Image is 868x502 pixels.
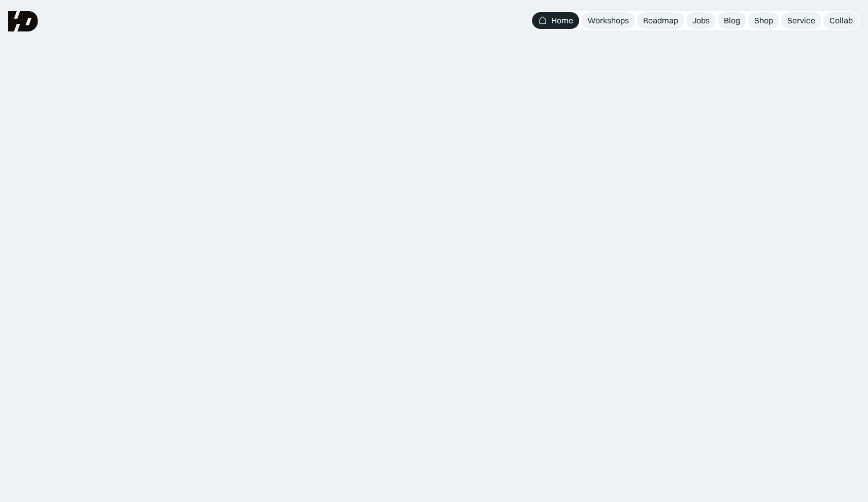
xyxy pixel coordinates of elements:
[781,12,821,29] a: Service
[829,15,853,26] div: Collab
[754,15,773,26] div: Shop
[637,12,684,29] a: Roadmap
[692,15,710,26] div: Jobs
[748,12,779,29] a: Shop
[581,12,635,29] a: Workshops
[724,15,740,26] div: Blog
[686,12,716,29] a: Jobs
[532,12,579,29] a: Home
[787,15,815,26] div: Service
[551,15,573,26] div: Home
[718,12,746,29] a: Blog
[823,12,859,29] a: Collab
[587,15,629,26] div: Workshops
[643,15,678,26] div: Roadmap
